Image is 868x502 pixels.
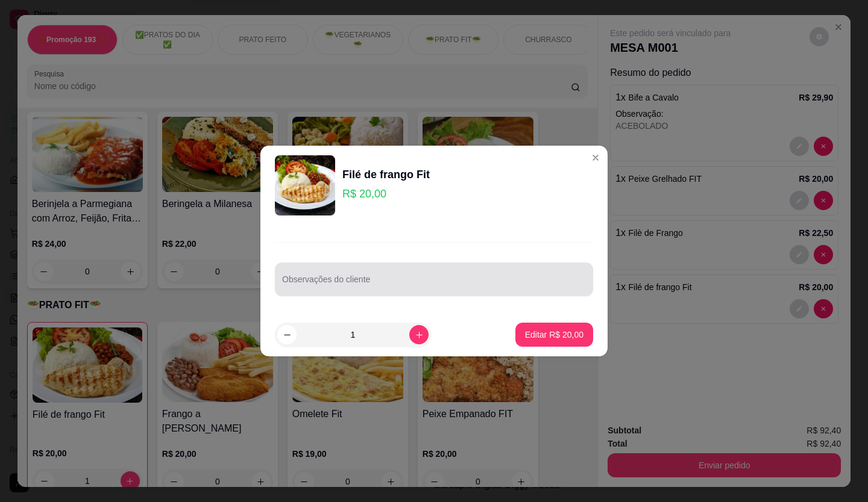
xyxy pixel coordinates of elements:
[342,185,430,202] p: R$ 20,00
[525,329,583,341] p: Editar R$ 20,00
[342,166,430,183] div: Filé de frango Fit
[282,278,586,290] input: Observações do cliente
[515,323,593,347] button: Editar R$ 20,00
[409,325,429,344] button: increase-product-quantity
[586,148,605,167] button: Close
[277,325,297,344] button: decrease-product-quantity
[275,155,335,215] img: product-image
